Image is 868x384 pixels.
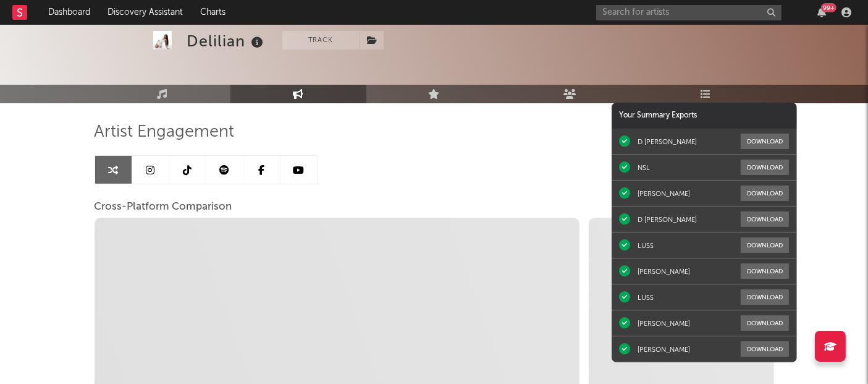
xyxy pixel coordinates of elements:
button: 99+ [817,7,826,17]
span: Artist Engagement [95,125,235,140]
div: Your Summary Exports [612,103,797,129]
button: Download [741,134,789,149]
div: NSL [638,163,650,172]
button: Download [741,315,789,331]
button: Download [741,211,789,227]
button: Download [741,186,789,201]
button: Download [741,263,789,279]
div: D [PERSON_NAME] [638,215,697,224]
div: LUSS [638,241,654,250]
button: Download [741,237,789,253]
div: [PERSON_NAME] [638,345,690,354]
input: Search for artists [596,5,782,20]
button: Download [741,289,789,305]
div: Delilian [187,31,267,51]
span: Cross-Platform Comparison [95,200,232,215]
div: [PERSON_NAME] [638,189,690,198]
div: [PERSON_NAME] [638,267,690,276]
button: Download [741,160,789,175]
div: [PERSON_NAME] [638,319,690,328]
div: D [PERSON_NAME] [638,137,697,146]
div: LUSS [638,293,654,302]
button: Track [282,31,360,49]
button: Download [741,341,789,357]
div: 99 + [821,3,836,12]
